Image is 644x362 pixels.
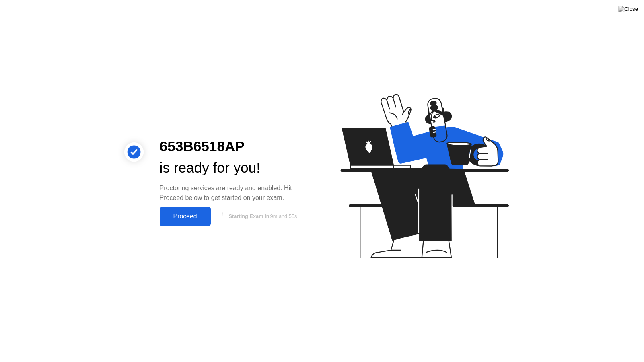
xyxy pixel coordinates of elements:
[618,6,638,12] img: Close
[160,207,211,226] button: Proceed
[160,157,309,179] div: is ready for you!
[160,183,309,203] div: Proctoring services are ready and enabled. Hit Proceed below to get started on your exam.
[215,209,309,224] button: Starting Exam in9m and 55s
[270,213,297,219] span: 9m and 55s
[160,136,309,157] div: 653B6518AP
[162,213,208,220] div: Proceed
